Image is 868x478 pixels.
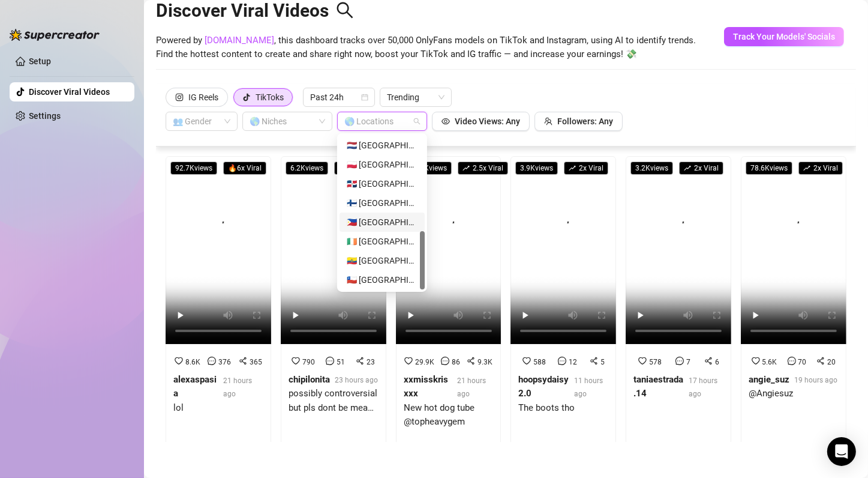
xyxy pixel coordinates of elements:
div: 🇪🇨 [GEOGRAPHIC_DATA] [347,254,418,267]
span: 🔥 4 x Viral [334,162,377,175]
a: Setup [29,56,51,66]
div: 🇵🇱 Poland [340,155,425,174]
span: heart [752,357,760,365]
span: 11 hours ago [574,377,603,398]
div: 🇳🇱 Netherlands [340,136,425,155]
span: 17 hours ago [689,377,717,398]
span: rise [803,165,810,172]
div: @Angiesuz [749,387,837,401]
span: 9.3K [477,358,492,366]
span: share-alt [356,357,364,365]
div: TikToks [256,88,284,106]
div: lol [173,401,263,416]
span: rise [684,165,691,172]
span: Track Your Models' Socials [733,32,835,41]
span: 12 [569,358,577,366]
span: rise [462,165,470,172]
strong: alexaspasia [173,374,217,399]
span: share-alt [704,357,713,365]
span: 2.5 x Viral [458,162,508,175]
span: 🔥 6 x Viral [223,162,266,175]
span: Powered by , this dashboard tracks over 50,000 OnlyFans models on TikTok and Instagram, using AI ... [156,34,696,62]
span: message [326,357,334,365]
a: 78.6Kviewsrise2x Viral5.6K7020angie_suz19 hours ago@Angiesuz [741,156,846,446]
div: 🇫🇮 Finland [340,193,425,213]
span: search [336,1,354,19]
span: 51 [337,358,345,366]
strong: taniaestrada.14 [633,374,683,399]
a: Settings [29,111,61,121]
span: 6.2K views [286,162,328,175]
div: 🇫🇮 [GEOGRAPHIC_DATA] [347,196,418,210]
div: 🇨🇱 Chile [340,270,425,289]
span: instagram [175,93,184,101]
span: 23 hours ago [335,376,378,384]
strong: xxmisskrisxxx [404,374,448,399]
div: The boots tho [518,401,608,416]
span: 8.6K [185,358,200,366]
div: 🇳🇱 [GEOGRAPHIC_DATA] [347,139,418,152]
span: Video Views: Any [455,116,520,126]
strong: hoopsydaisy2.0 [518,374,569,399]
span: 86 [452,358,460,366]
button: Video Views: Any [432,112,530,131]
span: 365 [250,358,262,366]
span: 5 [600,358,605,366]
span: 21 hours ago [223,377,252,398]
div: 🇩🇴 [GEOGRAPHIC_DATA] [347,177,418,190]
span: tik-tok [242,93,251,101]
span: 19 hours ago [794,376,837,384]
span: 29.9K [415,358,434,366]
span: 2 x Viral [564,162,608,175]
span: 3.2K views [630,162,673,175]
div: New hot dog tube @topheavygem [404,401,494,429]
span: 92.7K views [170,162,217,175]
span: Trending [387,88,444,106]
div: 🇨🇱 [GEOGRAPHIC_DATA] [347,273,418,286]
span: Followers: Any [557,116,613,126]
div: possibly controversial but pls dont be mean to me im a sweetheart 💛 #wlw #[DEMOGRAPHIC_DATA] #les... [289,387,379,415]
a: [DOMAIN_NAME] [205,35,274,46]
span: 5.6K [762,358,777,366]
div: 🇮🇪 Ireland [340,232,425,251]
span: heart [522,357,531,365]
a: 3.9Kviewsrise2x Viral588125hoopsydaisy2.011 hours agoThe boots tho [510,156,616,446]
span: team [544,117,552,126]
span: 578 [649,358,662,366]
img: logo-BBDzfeDw.svg [10,29,100,41]
span: calendar [361,94,368,101]
span: 23 [367,358,375,366]
span: share-alt [239,357,247,365]
span: heart [404,357,413,365]
span: 7 [686,358,690,366]
div: 🇩🇴 Dominican Republic [340,174,425,193]
span: message [788,357,796,365]
span: heart [292,357,300,365]
span: share-alt [590,357,598,365]
span: eye [441,117,450,126]
span: Past 24h [310,88,368,106]
span: 21 hours ago [457,377,486,398]
span: rise [569,165,576,172]
div: 🇵🇭 Philippines [340,213,425,232]
div: 🇵🇭 [GEOGRAPHIC_DATA] [347,216,418,229]
span: 588 [533,358,546,366]
span: heart [638,357,647,365]
a: 3.2Kviewsrise2x Viral57876taniaestrada.1417 hours ago [626,156,731,446]
span: 70 [798,358,807,366]
span: 376 [218,358,231,366]
span: 2 x Viral [679,162,723,175]
a: 6.2Kviews🔥4x Viral7905123chipilonita23 hours agopossibly controversial but pls dont be mean to me... [281,156,386,446]
button: Followers: Any [534,112,623,131]
span: 20 [827,358,836,366]
span: 6 [715,358,719,366]
div: 🇵🇱 [GEOGRAPHIC_DATA] [347,158,418,171]
a: 533.5Kviewsrise2.5x Viral29.9K869.3Kxxmisskrisxxx21 hours agoNew hot dog tube @topheavygem [396,156,501,446]
strong: chipilonita [289,374,330,385]
span: 790 [302,358,315,366]
span: heart [175,357,183,365]
span: 78.6K views [746,162,792,175]
button: Track Your Models' Socials [724,27,844,46]
span: share-alt [467,357,475,365]
span: message [558,357,566,365]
